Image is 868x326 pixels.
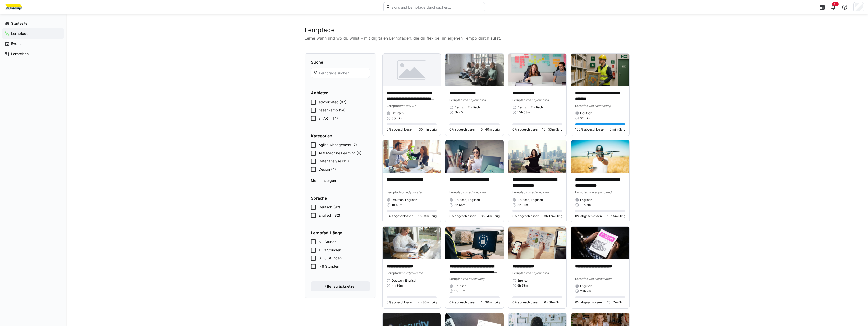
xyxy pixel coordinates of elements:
span: Agiles Management (7) [319,142,357,148]
span: von edyoucated [463,98,486,102]
span: Deutsch [580,111,592,115]
span: 0% abgeschlossen [449,300,476,304]
img: image [571,140,629,173]
span: von edyoucated [526,190,549,194]
button: Filter zurücksetzen [311,281,370,291]
span: 100% abgeschlossen [575,127,605,132]
span: 3h 54m übrig [481,214,500,218]
span: Deutsch, Englisch [517,198,543,202]
span: 10h 53m [517,110,530,115]
span: 30 min [392,116,402,120]
span: Englisch [580,284,592,288]
h4: Anbieter [311,90,370,95]
span: 20h 7m übrig [607,300,625,304]
span: 1h 30m übrig [481,300,500,304]
span: 4h 36m übrig [418,300,437,304]
span: Deutsch [454,284,466,288]
span: von edyoucated [526,271,549,275]
span: smART (14) [319,116,338,121]
span: Filter zurücksetzen [324,284,357,289]
span: von edyoucated [526,98,549,102]
img: image [383,140,441,173]
span: 0% abgeschlossen [449,127,476,132]
span: 0% abgeschlossen [575,214,602,218]
img: image [445,140,504,173]
span: Lernpfad [449,277,463,281]
img: image [508,54,567,86]
span: Deutsch, Englisch [517,105,543,109]
span: 0% abgeschlossen [512,127,539,132]
span: 0% abgeschlossen [512,300,539,304]
span: Mehr anzeigen [311,178,370,183]
span: 0% abgeschlossen [449,214,476,218]
span: Design (4) [319,167,336,172]
span: Englisch (82) [319,213,340,218]
span: Lernpfad [387,104,400,108]
span: 1h 53m übrig [418,214,437,218]
img: image [383,227,441,259]
span: 0% abgeschlossen [387,214,413,218]
span: < 1 Stunde [319,239,337,244]
span: 0% abgeschlossen [575,300,602,304]
span: 13h 5m [580,203,591,207]
span: 3h 17m übrig [544,214,562,218]
span: hasenkamp (24) [319,108,346,113]
input: Skills und Lernpfade durchsuchen… [391,5,482,9]
span: 20h 7m [580,289,591,293]
span: Englisch [517,279,529,283]
img: image [383,54,441,86]
span: Lernpfad [512,271,526,275]
span: Deutsch, Englisch [454,198,480,202]
h4: Kategorien [311,133,370,138]
span: 5h 40m [454,110,465,115]
span: von edyoucated [588,277,611,281]
span: 6h 58m [517,284,528,288]
span: Lernpfad [512,190,526,194]
img: image [571,54,629,86]
span: Lernpfad [575,104,588,108]
span: 0% abgeschlossen [387,300,413,304]
span: von edyoucated [588,190,611,194]
p: Lerne wann und wo du willst – mit digitalen Lernpfaden, die du flexibel im eigenen Tempo durchläu... [305,35,630,41]
h4: Suche [311,60,370,65]
span: 1h 30m [454,289,465,293]
span: > 6 Stunden [319,264,339,269]
span: 3 - 6 Stunden [319,256,342,261]
span: 5h 40m übrig [481,127,500,132]
span: Lernpfad [512,98,526,102]
span: 4h 36m [392,284,403,288]
span: Deutsch, Englisch [454,105,480,109]
img: image [445,54,504,86]
span: von edyoucated [463,190,486,194]
span: Deutsch [392,111,404,115]
span: Lernpfad [449,190,463,194]
span: Englisch [580,198,592,202]
span: von hasenkamp [463,277,485,281]
span: edyoucated (87) [319,100,346,105]
span: 52 min [580,116,590,120]
span: 10h 53m übrig [542,127,562,132]
span: 30 min übrig [419,127,437,132]
span: 0 min übrig [610,127,625,132]
span: 6h 58m übrig [544,300,562,304]
span: von edyoucated [400,190,423,194]
span: Deutsch, Englisch [392,279,417,283]
span: Deutsch (92) [319,205,340,210]
span: 9+ [834,3,837,6]
h2: Lernpfade [305,26,630,34]
input: Lernpfade suchen [319,71,367,75]
img: image [508,140,567,173]
span: 0% abgeschlossen [512,214,539,218]
span: von smART [400,104,416,108]
span: Datenanalyse (15) [319,159,349,164]
span: AI & Machine Learning (6) [319,151,361,156]
span: Lernpfad [387,271,400,275]
span: Lernpfad [387,190,400,194]
img: image [445,227,504,259]
span: Lernpfad [575,277,588,281]
h4: Sprache [311,195,370,201]
span: 3h 17m [517,203,528,207]
h4: Lernpfad-Länge [311,230,370,235]
span: 1h 53m [392,203,402,207]
span: 0% abgeschlossen [387,127,413,132]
